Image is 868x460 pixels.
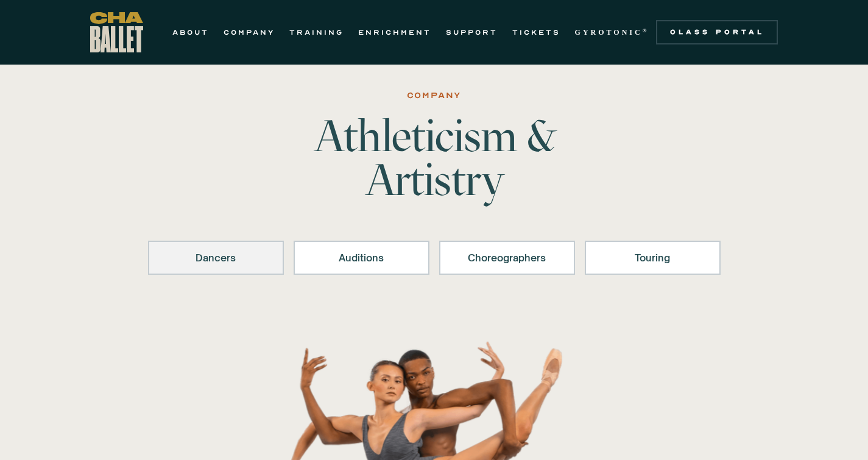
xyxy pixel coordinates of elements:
a: ENRICHMENT [358,25,431,40]
a: home [90,12,143,52]
a: Auditions [294,241,429,275]
strong: GYROTONIC [575,28,643,37]
div: Touring [601,250,705,265]
div: Dancers [164,250,268,265]
div: Company [407,88,462,103]
a: COMPANY [224,25,275,40]
div: Choreographers [455,250,559,265]
a: GYROTONIC® [575,25,649,40]
a: Touring [585,241,721,275]
a: SUPPORT [446,25,498,40]
a: Class Portal [656,20,778,44]
a: ABOUT [172,25,209,40]
a: Choreographers [439,241,575,275]
div: Class Portal [663,27,771,37]
a: Dancers [148,241,284,275]
sup: ® [643,27,649,34]
div: Auditions [309,250,414,265]
h1: Athleticism & Artistry [244,114,624,202]
a: TICKETS [512,25,560,40]
a: TRAINING [289,25,344,40]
